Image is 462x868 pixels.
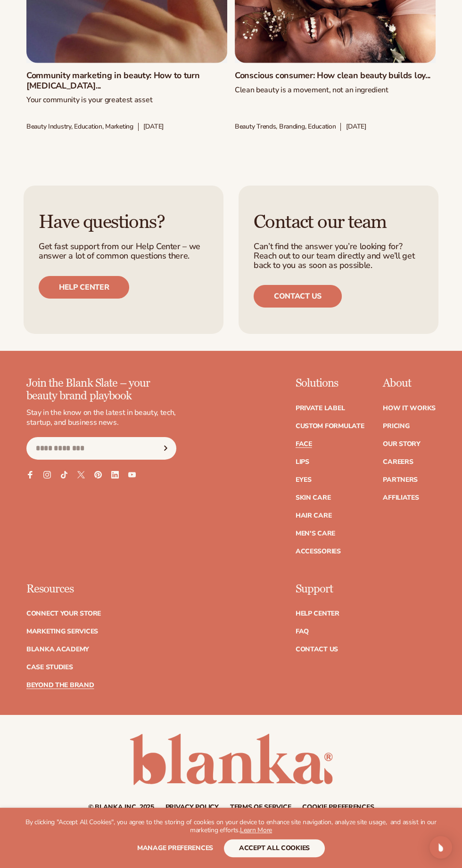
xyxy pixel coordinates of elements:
[296,377,364,389] p: Solutions
[296,423,364,430] a: Custom formulate
[296,530,335,537] a: Men's Care
[224,839,325,857] button: accept all cookies
[296,441,312,447] a: Face
[254,212,423,233] h3: Contact our team
[383,441,420,447] a: Our Story
[26,628,98,635] a: Marketing services
[230,804,291,811] a: Terms of service
[137,839,213,857] button: Manage preferences
[26,71,227,91] a: Community marketing in beauty: How to turn [MEDICAL_DATA]...
[296,628,309,635] a: FAQ
[26,610,101,617] a: Connect your store
[254,285,342,308] a: Contact us
[26,664,73,671] a: Case Studies
[254,242,423,270] p: Can’t find the answer you’re looking for? Reach out to our team directly and we’ll get back to yo...
[429,836,452,859] div: Open Intercom Messenger
[296,646,338,653] a: Contact Us
[296,495,330,501] a: Skin Care
[235,71,436,81] a: Conscious consumer: How clean beauty builds loy...
[383,405,436,412] a: How It Works
[19,819,443,835] p: By clicking "Accept All Cookies", you agree to the storing of cookies on your device to enhance s...
[302,804,374,811] a: Cookie preferences
[296,477,312,483] a: Eyes
[296,610,339,617] a: Help Center
[383,459,413,465] a: Careers
[296,583,364,595] p: Support
[39,242,208,261] p: Get fast support from our Help Center – we answer a lot of common questions there.
[155,437,176,460] button: Subscribe
[296,512,331,519] a: Hair Care
[383,377,436,389] p: About
[296,459,309,465] a: Lips
[240,826,272,835] a: Learn More
[137,844,213,852] span: Manage preferences
[26,377,176,402] p: Join the Blank Slate – your beauty brand playbook
[88,803,154,811] small: © Blanka Inc. 2025
[383,423,409,430] a: Pricing
[165,804,219,811] a: Privacy policy
[383,495,419,501] a: Affiliates
[383,477,418,483] a: Partners
[26,646,89,653] a: Blanka Academy
[26,408,176,428] p: Stay in the know on the latest in beauty, tech, startup, and business news.
[39,212,208,233] h3: Have questions?
[296,548,341,555] a: Accessories
[26,682,94,689] a: Beyond the brand
[39,276,129,299] a: Help center
[26,583,277,595] p: Resources
[296,405,345,412] a: Private label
